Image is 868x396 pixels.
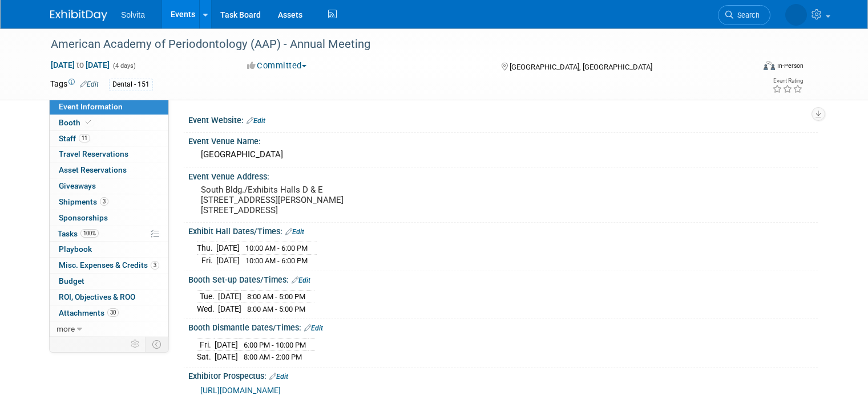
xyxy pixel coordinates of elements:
[59,260,159,270] span: Misc. Expenses & Credits
[59,102,123,111] span: Event Information
[201,185,438,215] pre: South Bldg./Exhibits Halls D & E [STREET_ADDRESS][PERSON_NAME] [STREET_ADDRESS]
[107,308,119,317] span: 30
[59,213,108,222] span: Sponsorships
[50,10,107,21] img: ExhibitDay
[218,291,241,303] td: [DATE]
[285,228,304,236] a: Edit
[50,99,168,115] a: Event Information
[75,60,86,70] span: to
[50,289,168,305] a: ROI, Objectives & ROO
[50,162,168,178] a: Asset Reservations
[50,60,110,70] span: [DATE] [DATE]
[733,11,760,19] span: Search
[215,338,238,351] td: [DATE]
[200,386,281,395] a: [URL][DOMAIN_NAME]
[50,258,168,273] a: Misc. Expenses & Credits3
[692,59,804,76] div: Event Format
[244,341,306,349] span: 6:00 PM - 10:00 PM
[86,119,91,125] i: Booth reservation complete
[197,338,215,351] td: Fri.
[146,337,169,352] td: Toggle Event Tabs
[197,146,809,164] div: [GEOGRAPHIC_DATA]
[79,134,90,142] span: 11
[269,373,288,381] a: Edit
[218,303,241,315] td: [DATE]
[247,305,305,313] span: 8:00 AM - 5:00 PM
[785,4,807,26] img: Megan McFall
[247,117,265,125] a: Edit
[50,321,168,337] a: more
[50,210,168,226] a: Sponsorships
[80,229,99,238] span: 100%
[188,133,818,147] div: Event Venue Name:
[112,62,136,70] span: (4 days)
[245,256,308,265] span: 10:00 AM - 6:00 PM
[243,60,311,72] button: Committed
[197,303,218,315] td: Wed.
[59,149,128,158] span: Travel Reservations
[50,305,168,321] a: Attachments30
[59,308,119,317] span: Attachments
[216,255,240,267] td: [DATE]
[59,165,127,174] span: Asset Reservations
[50,194,168,210] a: Shipments3
[197,291,218,303] td: Tue.
[718,5,770,25] a: Search
[50,273,168,289] a: Budget
[188,271,818,286] div: Booth Set-up Dates/Times:
[109,79,153,91] div: Dental - 151
[188,168,818,182] div: Event Venue Address:
[197,255,216,267] td: Fri.
[197,242,216,255] td: Thu.
[59,276,84,285] span: Budget
[100,197,108,206] span: 3
[245,244,308,252] span: 10:00 AM - 6:00 PM
[215,351,238,363] td: [DATE]
[292,276,310,284] a: Edit
[59,292,135,301] span: ROI, Objectives & ROO
[151,261,159,270] span: 3
[777,62,804,70] div: In-Person
[197,351,215,363] td: Sat.
[59,244,92,254] span: Playbook
[50,115,168,130] a: Booth
[188,112,818,126] div: Event Website:
[59,118,94,127] span: Booth
[764,61,775,70] img: Format-Inperson.png
[304,324,323,332] a: Edit
[50,131,168,146] a: Staff11
[126,337,146,352] td: Personalize Event Tab Strip
[59,134,90,143] span: Staff
[188,319,818,334] div: Booth Dismantle Dates/Times:
[50,178,168,194] a: Giveaways
[772,78,803,84] div: Event Rating
[244,353,302,361] span: 8:00 AM - 2:00 PM
[59,197,108,206] span: Shipments
[50,146,168,162] a: Travel Reservations
[47,34,740,55] div: American Academy of Periodontology (AAP) - Annual Meeting
[188,368,818,382] div: Exhibitor Prospectus:
[121,10,145,19] span: Solvita
[50,226,168,242] a: Tasks100%
[58,229,99,238] span: Tasks
[56,324,75,333] span: more
[80,80,99,88] a: Edit
[216,242,240,255] td: [DATE]
[510,63,652,71] span: [GEOGRAPHIC_DATA], [GEOGRAPHIC_DATA]
[59,181,96,190] span: Giveaways
[188,223,818,238] div: Exhibit Hall Dates/Times:
[50,242,168,257] a: Playbook
[247,292,305,301] span: 8:00 AM - 5:00 PM
[50,78,99,91] td: Tags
